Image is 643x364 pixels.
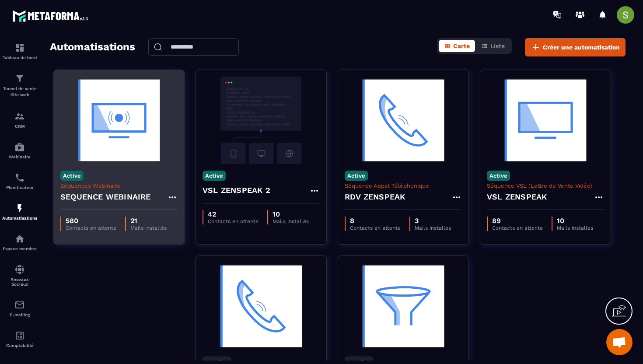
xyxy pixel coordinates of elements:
[2,124,37,129] p: CRM
[415,217,451,225] p: 3
[2,312,37,317] p: E-mailing
[439,40,475,52] button: Carte
[487,182,604,189] p: Séquence VSL (Lettre de Vente Vidéo)
[14,234,25,244] img: automations
[130,217,167,225] p: 21
[12,8,91,24] img: logo
[60,182,178,189] p: Séquences Webinaire
[60,77,178,164] img: automation-background
[557,225,593,231] p: Mails installés
[14,300,25,310] img: email
[50,38,135,56] h2: Automatisations
[273,210,309,218] p: 10
[492,217,543,225] p: 89
[487,191,547,203] h4: VSL ZENSPEAK
[345,171,368,181] p: Active
[203,171,226,181] p: Active
[2,293,37,324] a: emailemailE-mailing
[557,217,593,225] p: 10
[543,43,620,52] span: Créer une automatisation
[2,105,37,135] a: formationformationCRM
[2,258,37,293] a: social-networksocial-networkRéseaux Sociaux
[476,40,510,52] button: Liste
[2,66,37,105] a: formationformationTunnel de vente Site web
[2,227,37,258] a: automationsautomationsEspace membre
[2,216,37,220] p: Automatisations
[14,73,25,84] img: formation
[350,225,401,231] p: Contacts en attente
[208,210,259,218] p: 42
[2,343,37,348] p: Comptabilité
[345,262,462,350] img: automation-background
[66,225,116,231] p: Contacts en attente
[2,196,37,227] a: automationsautomationsAutomatisations
[2,246,37,251] p: Espace membre
[2,86,37,98] p: Tunnel de vente Site web
[2,324,37,354] a: accountantaccountantComptabilité
[453,42,470,49] span: Carte
[14,111,25,122] img: formation
[525,38,626,56] button: Créer une automatisation
[273,218,309,224] p: Mails installés
[2,36,37,66] a: formationformationTableau de bord
[60,171,84,181] p: Active
[130,225,167,231] p: Mails installés
[2,166,37,196] a: schedulerschedulerPlanificateur
[490,42,505,49] span: Liste
[2,135,37,166] a: automationsautomationsWebinaire
[487,171,510,181] p: Active
[606,329,633,355] div: Ouvrir le chat
[345,77,462,164] img: automation-background
[14,172,25,183] img: scheduler
[415,225,451,231] p: Mails installés
[66,217,116,225] p: 580
[2,55,37,60] p: Tableau de bord
[487,77,604,164] img: automation-background
[2,154,37,159] p: Webinaire
[14,142,25,152] img: automations
[350,217,401,225] p: 8
[492,225,543,231] p: Contacts en attente
[14,330,25,341] img: accountant
[14,42,25,53] img: formation
[208,218,259,224] p: Contacts en attente
[14,264,25,275] img: social-network
[2,277,37,287] p: Réseaux Sociaux
[2,185,37,190] p: Planificateur
[203,184,270,196] h4: VSL ZENSPEAK 2
[14,203,25,213] img: automations
[203,262,320,350] img: automation-background
[345,191,405,203] h4: RDV ZENSPEAK
[203,77,320,164] img: automation-background
[345,182,462,189] p: Séquence Appel Téléphonique
[60,191,151,203] h4: SEQUENCE WEBINAIRE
